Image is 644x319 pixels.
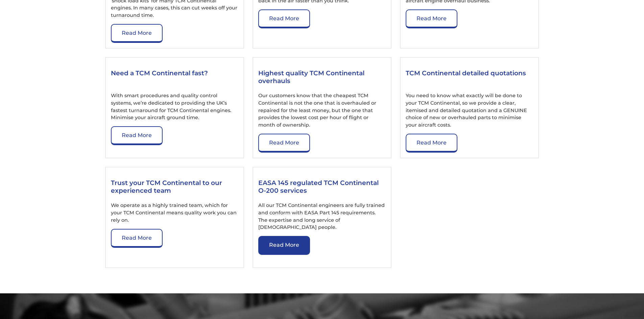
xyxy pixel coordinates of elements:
p: With smart procedures and quality control systems, we’re dedicated to providing the UK’s fastest ... [111,92,238,121]
a: Read More [406,134,457,153]
h3: Highest quality TCM Continental overhauls [258,69,386,86]
p: Our customers know that the cheapest TCM Continental is not the one that is overhauled or repaire... [258,92,386,129]
p: All our TCM Continental engineers are fully trained and conform with EASA Part 145 requirements. ... [258,202,386,231]
a: Read More [111,229,163,248]
a: Read More [258,9,310,28]
h3: EASA 145 regulated TCM Continental O-200 services [258,179,386,196]
a: Read More [111,126,163,145]
h3: Need a TCM Continental fast? [111,69,238,86]
p: We operate as a highly trained team, which for your TCM Continental means quality work you can re... [111,202,238,224]
p: You need to know what exactly will be done to your TCM Continental, so we provide a clear, itemis... [406,92,533,129]
h3: Trust your TCM Continental to our experienced team [111,179,238,196]
a: Read More [258,236,310,255]
a: Read More [111,24,163,43]
h3: TCM Continental detailed quotations [406,69,533,86]
a: Read More [258,134,310,153]
a: Read More [406,9,457,28]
